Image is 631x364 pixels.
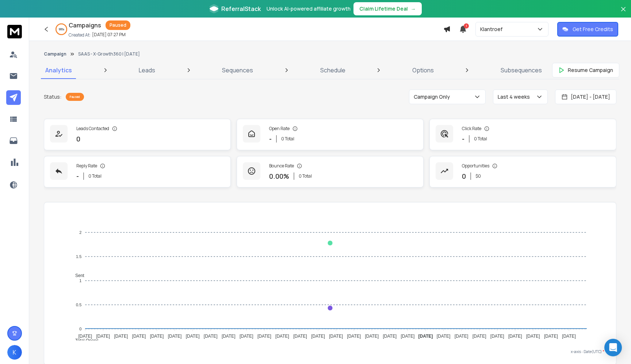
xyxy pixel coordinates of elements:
[269,163,294,169] p: Bounce Rate
[76,171,79,181] p: -
[186,334,200,339] tspan: [DATE]
[79,327,81,331] tspan: 0
[474,136,487,142] p: 0 Total
[69,21,101,30] h1: Campaigns
[267,5,351,12] p: Unlock AI-powered affiliate growth
[45,66,72,75] p: Analytics
[475,173,481,179] p: $ 0
[106,20,130,30] div: Paused
[59,27,64,31] p: 99 %
[552,63,619,77] button: Resume Campaign
[44,93,61,101] p: Status:
[462,171,466,181] p: 0
[222,334,236,339] tspan: [DATE]
[490,334,504,339] tspan: [DATE]
[79,230,81,235] tspan: 2
[269,171,289,181] p: 0.00 %
[353,2,422,15] button: Claim Lifetime Deal→
[76,303,81,307] tspan: 0.5
[44,51,66,57] button: Campaign
[418,334,433,339] tspan: [DATE]
[311,334,325,339] tspan: [DATE]
[501,66,542,75] p: Subsequences
[44,156,231,187] a: Reply Rate-0 Total
[76,134,80,144] p: 0
[269,126,290,132] p: Open Rate
[411,5,416,12] span: →
[462,163,489,169] p: Opportunities
[76,126,109,132] p: Leads Contacted
[412,66,434,75] p: Options
[526,334,540,339] tspan: [DATE]
[275,334,289,339] tspan: [DATE]
[69,32,91,38] p: Created At:
[293,334,307,339] tspan: [DATE]
[237,156,424,187] a: Bounce Rate0.00%0 Total
[329,334,343,339] tspan: [DATE]
[455,334,469,339] tspan: [DATE]
[365,334,379,339] tspan: [DATE]
[92,32,126,38] p: [DATE] 07:27 PM
[544,334,558,339] tspan: [DATE]
[496,61,546,79] a: Subsequences
[320,66,345,75] p: Schedule
[66,93,84,101] div: Paused
[139,66,155,75] p: Leads
[218,61,257,79] a: Sequences
[555,90,616,104] button: [DATE] - [DATE]
[44,119,231,150] a: Leads Contacted0
[114,334,128,339] tspan: [DATE]
[462,134,464,144] p: -
[70,273,84,278] span: Sent
[464,23,469,29] span: 1
[429,156,616,187] a: Opportunities0$0
[562,334,576,339] tspan: [DATE]
[347,334,361,339] tspan: [DATE]
[508,334,522,339] tspan: [DATE]
[429,119,616,150] a: Click Rate-0 Total
[401,334,415,339] tspan: [DATE]
[240,334,253,339] tspan: [DATE]
[96,334,110,339] tspan: [DATE]
[473,334,486,339] tspan: [DATE]
[222,66,253,75] p: Sequences
[150,334,164,339] tspan: [DATE]
[619,4,628,22] button: Close banner
[134,61,160,79] a: Leads
[408,61,438,79] a: Options
[383,334,397,339] tspan: [DATE]
[56,349,604,354] p: x-axis : Date(UTC)
[237,119,424,150] a: Open Rate-0 Total
[557,22,618,37] button: Get Free Credits
[281,136,294,142] p: 0 Total
[480,26,505,33] p: Klantroef
[437,334,451,339] tspan: [DATE]
[498,93,533,101] p: Last 4 weeks
[414,93,453,101] p: Campaign Only
[316,61,350,79] a: Schedule
[604,339,622,356] div: Open Intercom Messenger
[7,345,22,360] button: K
[221,4,261,13] span: ReferralStack
[269,134,272,144] p: -
[70,338,99,343] span: Total Opens
[88,173,102,179] p: 0 Total
[41,61,76,79] a: Analytics
[462,126,481,132] p: Click Rate
[79,278,81,283] tspan: 1
[76,163,97,169] p: Reply Rate
[168,334,181,339] tspan: [DATE]
[78,51,140,57] p: SAAS - X-Growth360 | [DATE]
[132,334,146,339] tspan: [DATE]
[257,334,271,339] tspan: [DATE]
[76,254,81,259] tspan: 1.5
[573,26,613,33] p: Get Free Credits
[299,173,312,179] p: 0 Total
[78,334,92,339] tspan: [DATE]
[204,334,218,339] tspan: [DATE]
